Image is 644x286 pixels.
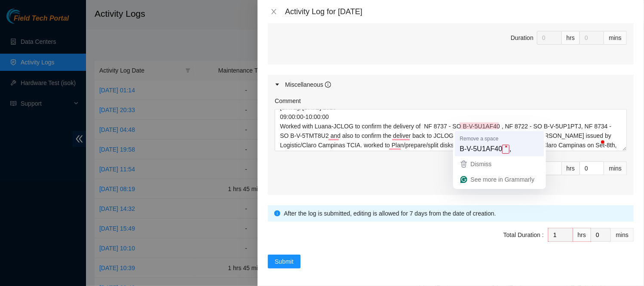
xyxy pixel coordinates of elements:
[268,255,301,268] button: Submit
[275,96,301,106] label: Comment
[285,80,331,89] div: Miscellaneous
[275,82,280,87] span: caret-right
[325,82,331,88] span: info-circle
[268,8,280,16] button: Close
[611,228,634,242] div: mins
[284,209,627,218] div: After the log is submitted, editing is allowed for 7 days from the date of creation.
[275,257,294,266] span: Submit
[604,161,627,175] div: mins
[511,33,534,43] div: Duration
[573,228,591,242] div: hrs
[285,7,634,16] div: Activity Log for [DATE]
[268,75,634,94] div: Miscellaneous info-circle
[562,31,580,45] div: hrs
[562,161,580,175] div: hrs
[604,31,627,45] div: mins
[503,230,544,240] div: Total Duration :
[274,210,280,216] span: info-circle
[270,8,277,15] span: close
[275,109,627,151] textarea: To enrich screen reader interactions, please activate Accessibility in Grammarly extension settings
